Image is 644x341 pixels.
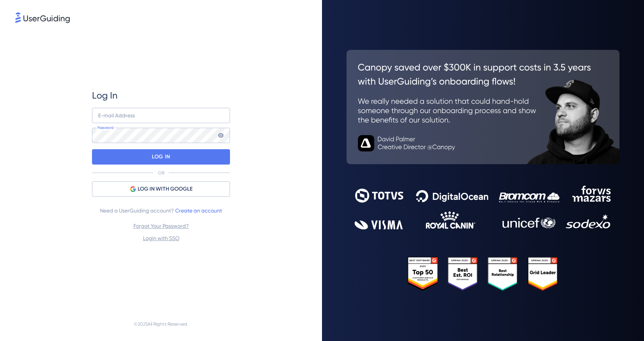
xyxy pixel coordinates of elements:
p: OR [158,170,164,176]
img: 26c0aa7c25a843aed4baddd2b5e0fa68.svg [347,50,619,164]
a: Forgot Your Password? [133,223,189,229]
img: 25303e33045975176eb484905ab012ff.svg [408,257,558,292]
a: Login with SSO [143,235,179,241]
img: 8faab4ba6bc7696a72372aa768b0286c.svg [15,12,70,23]
span: Log In [92,89,118,102]
span: Need a UserGuiding account? [100,206,222,215]
a: Create an account [175,208,222,214]
p: LOG IN [152,151,170,163]
img: 9302ce2ac39453076f5bc0f2f2ca889b.svg [355,186,611,229]
input: example@company.com [92,108,230,123]
span: LOG IN WITH GOOGLE [138,185,192,194]
span: © 2025 All Rights Reserved. [134,320,188,329]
